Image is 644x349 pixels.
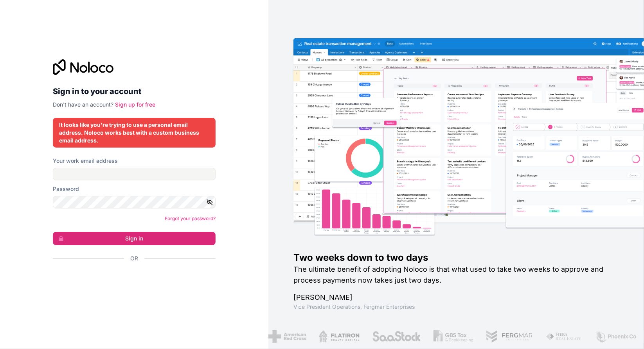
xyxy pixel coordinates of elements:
h2: Sign in to your account [53,84,216,98]
button: Sign in [53,232,216,245]
input: Email address [53,168,216,180]
iframe: Sign in with Google Button [49,271,213,288]
img: /assets/fergmar-CudnrXN5.png [486,330,534,343]
input: Password [53,196,216,208]
img: /assets/flatiron-C8eUkumj.png [319,330,360,343]
div: It looks like you're trying to use a personal email address. Noloco works best with a custom busi... [59,121,209,144]
img: /assets/gbstax-C-GtDUiK.png [434,330,473,343]
img: /assets/fiera-fwj2N5v4.png [546,330,583,343]
a: Forgot your password? [165,215,216,221]
span: Don't have an account? [53,101,113,108]
img: /assets/saastock-C6Zbiodz.png [372,330,421,343]
span: Or [130,255,138,262]
h1: Vice President Operations , Fergmar Enterprises [293,303,619,311]
h2: The ultimate benefit of adopting Noloco is that what used to take two weeks to approve and proces... [293,264,619,286]
img: /assets/american-red-cross-BAupjrZR.png [268,330,306,343]
a: Sign up for free [115,101,155,108]
h1: [PERSON_NAME] [293,292,619,303]
label: Password [53,185,79,193]
label: Your work email address [53,157,118,165]
h1: Two weeks down to two days [293,251,619,264]
img: /assets/phoenix-BREaitsQ.png [595,330,637,343]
